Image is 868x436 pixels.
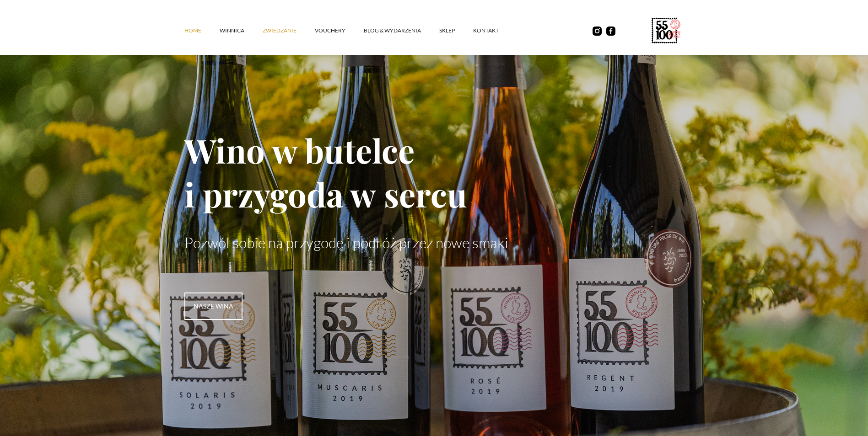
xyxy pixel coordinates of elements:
[473,17,517,44] a: kontakt
[220,17,263,44] a: winnica
[184,292,243,320] a: nasze wina
[263,17,315,44] a: ZWIEDZANIE
[439,17,473,44] a: SKLEP
[315,17,364,44] a: vouchery
[184,234,684,251] p: Pozwól sobie na przygodę i podróż przez nowe smaki
[364,17,439,44] a: Blog & Wydarzenia
[184,128,684,216] h1: Wino w butelce i przygoda w sercu
[184,17,220,44] a: Home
